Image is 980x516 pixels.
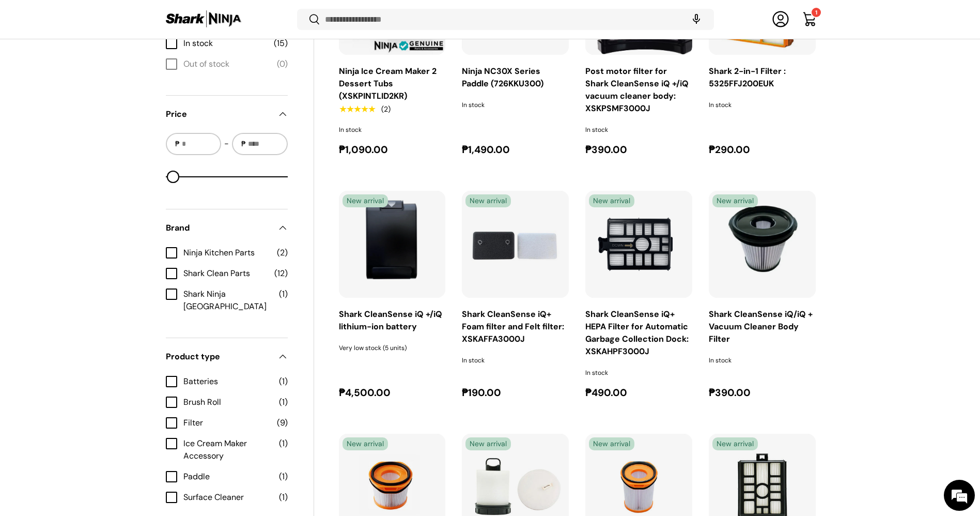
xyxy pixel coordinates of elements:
[712,194,758,207] span: New arrival
[274,267,288,280] span: (12)
[183,396,273,408] span: Brush Roll
[54,58,174,71] div: Chat with us now
[183,247,271,259] span: Ninja Kitchen Parts
[274,37,288,50] span: (15)
[277,247,288,259] span: (2)
[680,8,713,31] speech-search-button: Search by voice
[183,417,271,429] span: Filter
[589,194,634,207] span: New arrival
[462,309,564,344] a: Shark CleanSense iQ+ Foam filter and Felt filter: XSKAFFA3000J
[343,437,388,450] span: New arrival
[183,58,271,70] span: Out of stock
[166,108,271,120] span: Price
[709,191,816,298] a: Shark CleanSense iQ/iQ + Vacuum Cleaner Body Filter
[279,437,288,450] span: (1)
[712,437,758,450] span: New arrival
[183,437,273,462] span: Ice Cream Maker Accessory
[462,66,543,89] a: Ninja NC30X Series Paddle (726KKU300)
[165,9,242,29] img: Shark Ninja Philippines
[166,96,288,133] summary: Price
[279,491,288,504] span: (1)
[339,191,446,298] a: Shark CleanSense iQ +/iQ lithium-ion battery
[339,309,442,332] a: Shark CleanSense iQ +/iQ lithium-ion battery
[224,138,229,150] span: -
[815,9,817,17] span: 1
[279,471,288,483] span: (1)
[585,66,689,114] a: Post motor filter for Shark CleanSense iQ +/iQ vacuum cleaner body: XSKPSMF3000J
[589,437,634,450] span: New arrival
[339,66,437,101] a: Ninja Ice Cream Maker 2 Dessert Tubs (XSKPINTLID2KR)
[709,309,813,344] a: Shark CleanSense iQ/iQ + Vacuum Cleaner Body Filter
[183,37,268,50] span: In stock
[183,491,273,504] span: Surface Cleaner
[279,396,288,408] span: (1)
[183,375,273,388] span: Batteries
[5,282,197,318] textarea: Type your message and hit 'Enter'
[169,5,194,30] div: Minimize live chat window
[183,288,273,313] span: Shark Ninja [GEOGRAPHIC_DATA]
[183,267,268,280] span: Shark Clean Parts
[240,139,247,149] span: ₱
[166,351,271,363] span: Product type
[166,222,271,234] span: Brand
[462,191,569,298] a: Shark CleanSense iQ+ Foam filter and Felt filter: XSKAFFA3000J
[462,191,569,298] img: shark-cleansense-iq+-foam-filter-and-felt-filter-xskaffa3000j
[709,66,786,89] a: Shark 2-in-1 Filter : 5325FFJ200EUK
[174,139,181,149] span: ₱
[183,471,273,483] span: Paddle
[343,194,388,207] span: New arrival
[585,191,692,298] a: Shark CleanSense iQ+ HEPA Filter for Automatic Garbage Collection Dock: XSKAHPF3000J
[166,209,288,247] summary: Brand
[465,194,511,207] span: New arrival
[277,58,288,70] span: (0)
[60,130,143,235] span: We're online!
[277,417,288,429] span: (9)
[585,191,692,298] img: shark-cleansense-iq+-hepa-filter-for-automatic-garbage-collection-dock-xskahpf3000j
[585,309,689,357] a: Shark CleanSense iQ+ HEPA Filter for Automatic Garbage Collection Dock: XSKAHPF3000J
[166,338,288,375] summary: Product type
[465,437,511,450] span: New arrival
[279,288,288,300] span: (1)
[279,375,288,388] span: (1)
